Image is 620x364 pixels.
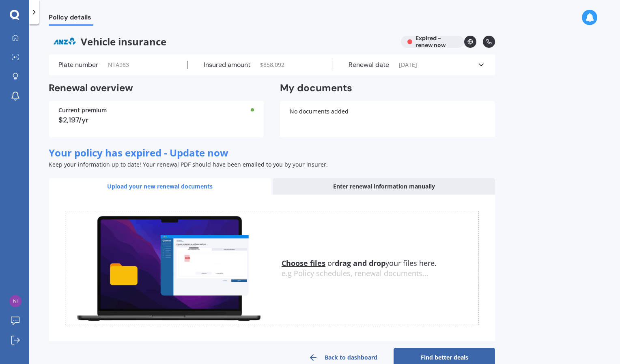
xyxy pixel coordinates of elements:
[49,161,328,168] span: Keep your information up to date! Your renewal PDF should have been emailed to you by your insurer.
[49,13,93,24] span: Policy details
[273,178,495,195] div: Enter renewal information manually
[9,295,22,307] img: eaa04950f445d5fef0f0e00a4edb99b1
[49,146,228,159] span: Your policy has expired - Update now
[49,36,394,48] span: Vehicle insurance
[49,178,271,195] div: Upload your new renewal documents
[260,61,284,69] span: $ 858,092
[65,211,272,325] img: upload.de96410c8ce839c3fdd5.gif
[349,61,389,69] label: Renewal date
[282,269,478,278] div: e.g Policy schedules, renewal documents...
[280,101,495,137] div: No documents added
[204,61,250,69] label: Insured amount
[58,107,254,113] div: Current premium
[282,258,437,268] span: or your files here.
[108,61,129,69] span: NTA983
[282,258,325,268] u: Choose files
[280,82,352,94] h2: My documents
[49,82,264,94] h2: Renewal overview
[399,61,417,69] span: [DATE]
[335,258,385,268] b: drag and drop
[58,116,254,124] div: $2,197/yr
[58,61,98,69] label: Plate number
[49,36,81,48] img: ANZ.png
